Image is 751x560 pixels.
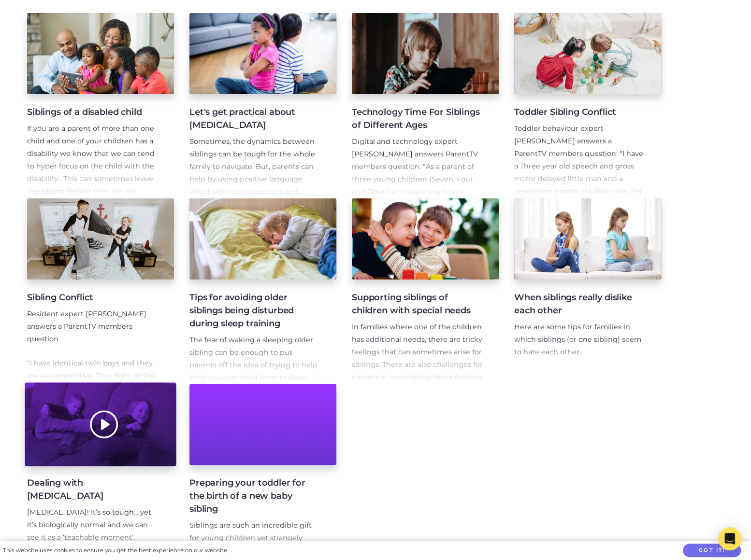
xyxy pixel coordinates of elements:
[27,359,159,518] span: “I have identical twin boys and they are so competitive. They fight all the time. I always dreame...
[514,123,646,473] p: Toddler behaviour expert [PERSON_NAME] answers a ParentTV members question: “I have a Three year ...
[3,546,228,556] div: This website uses cookies to ensure you get the best experience on our website.
[514,106,646,119] h4: Toddler Sibling Conflict
[352,321,483,446] p: In families where one of the children has additional needs, there are tricky feelings that can so...
[27,123,159,210] p: If you are a parent of more than one child and one of your children has a disability we know that...
[189,137,315,209] span: Sometimes, the dynamics between siblings can be tough for the whole family to navigate. But, pare...
[27,13,174,198] a: Siblings of a disabled child If you are a parent of more than one child and one of your children ...
[27,106,159,119] h4: Siblings of a disabled child
[189,106,321,132] h4: Let's get practical about [MEDICAL_DATA]
[27,506,159,544] p: [MEDICAL_DATA]! It’s so tough… yet it’s biologically normal and we can see it as a ‘teachable mom...
[683,544,741,558] button: Got it!
[27,291,159,304] h4: Sibling Conflict
[27,308,159,346] p: Resident expert [PERSON_NAME] answers a ParentTV members question.
[514,13,661,198] a: Toddler Sibling Conflict Toddler behaviour expert [PERSON_NAME] answers a ParentTV members questi...
[27,476,159,503] h4: Dealing with [MEDICAL_DATA]
[189,476,321,516] h4: Preparing your toddler for the birth of a new baby sibling
[189,13,336,198] a: Let's get practical about [MEDICAL_DATA] Sometimes, the dynamics between siblings can be tough fo...
[514,291,646,317] h4: When siblings really dislike each other
[27,198,174,384] a: Sibling Conflict Resident expert [PERSON_NAME] answers a ParentTV members question. “I have ident...
[514,198,661,384] a: When siblings really dislike each other Here are some tips for families in which siblings (or one...
[352,291,483,317] h4: Supporting siblings of children with special needs
[352,198,499,384] a: Supporting siblings of children with special needs In families where one of the children has addi...
[352,137,483,459] : Digital and technology expert [PERSON_NAME] answers ParentTV members question: “As a parent of th...
[189,198,336,384] a: Tips for avoiding older siblings being disturbed during sleep training The fear of waking a sleep...
[352,106,483,132] h4: Technology Time For Siblings of Different Ages
[189,334,321,421] p: The fear of waking a sleeping older sibling can be enough to put parents off the idea of trying t...
[514,321,646,359] p: Here are some tips for families in which siblings (or one sibling) seem to hate each other.
[352,13,499,198] a: Technology Time For Siblings of Different Ages Digital and technology expert [PERSON_NAME] answer...
[718,527,741,550] div: Open Intercom Messenger
[189,291,321,330] h4: Tips for avoiding older siblings being disturbed during sleep training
